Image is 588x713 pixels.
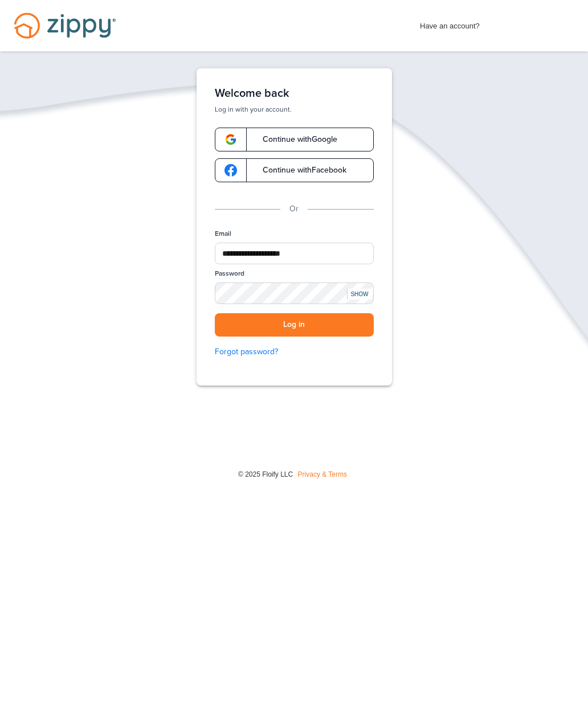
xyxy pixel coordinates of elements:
span: Continue with Google [251,136,337,144]
span: Have an account? [420,14,480,32]
p: Or [289,203,299,215]
div: SHOW [347,289,372,300]
span: © 2025 Floify LLC [238,470,293,478]
span: Continue with Facebook [251,166,346,174]
a: Privacy & Terms [298,470,347,478]
a: google-logoContinue withFacebook [215,158,374,182]
label: Email [215,229,231,239]
a: google-logoContinue withGoogle [215,128,374,151]
label: Password [215,269,244,278]
input: Email [215,243,374,264]
input: Password [215,282,374,304]
h1: Welcome back [215,87,374,100]
button: Log in [215,313,374,337]
img: google-logo [224,133,237,146]
a: Forgot password? [215,346,374,358]
p: Log in with your account. [215,105,374,114]
img: google-logo [224,164,237,177]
